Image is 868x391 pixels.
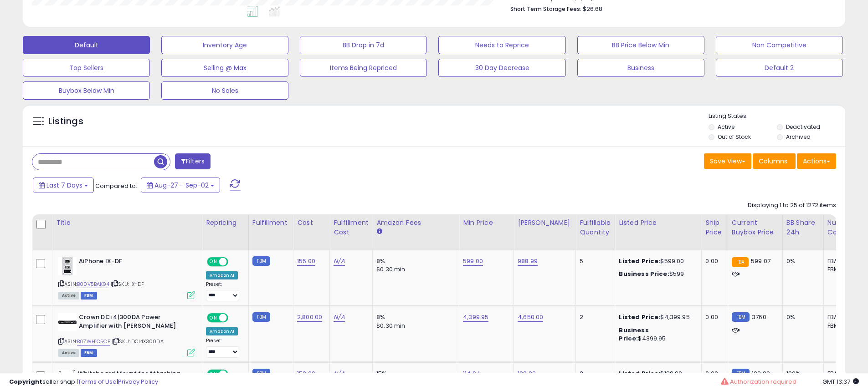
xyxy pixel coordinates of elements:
button: Inventory Age [161,36,288,54]
div: 0% [786,313,817,321]
span: All listings currently available for purchase on Amazon [58,292,79,300]
div: Title [56,218,198,228]
div: Num of Comp. [827,218,861,237]
div: Cost [297,218,326,228]
div: $0.30 min [376,265,452,274]
button: Columns [753,153,796,169]
small: FBA [732,257,749,267]
div: 0% [786,257,817,265]
b: Short Term Storage Fees: [510,5,581,13]
span: 2025-09-10 13:37 GMT [822,377,859,386]
strong: Copyright [9,377,42,386]
a: 155.00 [297,257,315,266]
label: Archived [786,133,811,141]
div: Displaying 1 to 25 of 1272 items [748,201,836,210]
a: 599.00 [463,257,483,266]
small: FBM [252,256,270,266]
div: 0.00 [705,257,720,265]
div: 0.00 [705,313,720,321]
button: Business [577,59,704,77]
div: Listed Price [619,218,698,228]
div: FBM: 4 [827,322,858,330]
button: No Sales [161,81,288,100]
span: | SKU: IX-DF [111,280,144,288]
button: Needs to Reprice [438,36,565,54]
a: 4,650.00 [518,313,543,322]
div: $4,399.95 [619,313,694,321]
span: Columns [759,157,787,166]
img: 414ZXNWcSiL._SL40_.jpg [58,257,77,275]
span: OFF [227,314,241,322]
div: ASIN: [58,313,195,355]
div: Repricing [206,218,245,228]
div: 8% [376,313,452,321]
img: 31J9tQa8XQL._SL40_.jpg [58,313,77,331]
a: 2,800.00 [297,313,322,322]
small: FBM [252,312,270,322]
span: Compared to: [95,182,137,190]
a: B07WH1C5CP [77,338,110,345]
div: Ship Price [705,218,724,237]
span: | SKU: DCI4X300DA [112,338,164,345]
div: $0.30 min [376,322,452,330]
div: ASIN: [58,257,195,299]
div: seller snap | | [9,378,158,386]
div: BB Share 24h. [786,218,820,237]
span: $26.68 [583,5,602,13]
button: Selling @ Max [161,59,288,77]
div: 2 [580,313,608,321]
a: Privacy Policy [118,377,158,386]
div: $599 [619,270,694,278]
div: FBM: 1 [827,265,858,274]
button: Filters [175,153,211,169]
div: $599.00 [619,257,694,265]
p: Listing States: [709,112,845,121]
div: FBA: 0 [827,313,858,321]
div: Current Buybox Price [732,218,779,237]
span: 3760 [752,313,766,321]
span: FBM [81,292,97,300]
label: Active [718,123,734,131]
button: Non Competitive [716,36,843,54]
b: Listed Price: [619,257,660,265]
button: 30 Day Decrease [438,59,565,77]
div: Amazon Fees [376,218,455,228]
button: BB Drop in 7d [300,36,427,54]
div: $4399.95 [619,326,694,343]
button: BB Price Below Min [577,36,704,54]
b: Listed Price: [619,313,660,321]
button: Top Sellers [23,59,150,77]
label: Out of Stock [718,133,751,141]
b: Business Price: [619,326,648,343]
a: B00V5BAK94 [77,280,109,288]
div: Amazon AI [206,271,238,279]
button: Actions [797,153,836,169]
a: 4,399.95 [463,313,488,322]
button: Buybox Below Min [23,81,150,100]
a: 988.99 [518,257,538,266]
span: All listings currently available for purchase on Amazon [58,349,79,357]
small: Amazon Fees. [376,228,382,236]
div: Fulfillment [252,218,289,228]
button: Default 2 [716,59,843,77]
label: Deactivated [786,123,820,131]
a: N/A [334,313,344,322]
div: 5 [580,257,608,265]
button: Save View [704,153,751,169]
div: Fulfillable Quantity [580,218,611,237]
div: Preset: [206,338,241,358]
b: AiPhone IX-DF [79,257,190,268]
span: Aug-27 - Sep-02 [154,181,209,190]
div: Fulfillment Cost [334,218,369,237]
button: Last 7 Days [33,178,94,193]
div: Amazon AI [206,327,238,335]
span: ON [208,314,219,322]
b: Business Price: [619,269,669,278]
small: FBM [732,312,750,322]
span: Last 7 Days [46,181,82,190]
b: Crown DCi 4|300DA Power Amplifier with [PERSON_NAME] [79,313,190,332]
div: Preset: [206,281,241,302]
a: N/A [334,257,344,266]
span: FBM [81,349,97,357]
div: 8% [376,257,452,265]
